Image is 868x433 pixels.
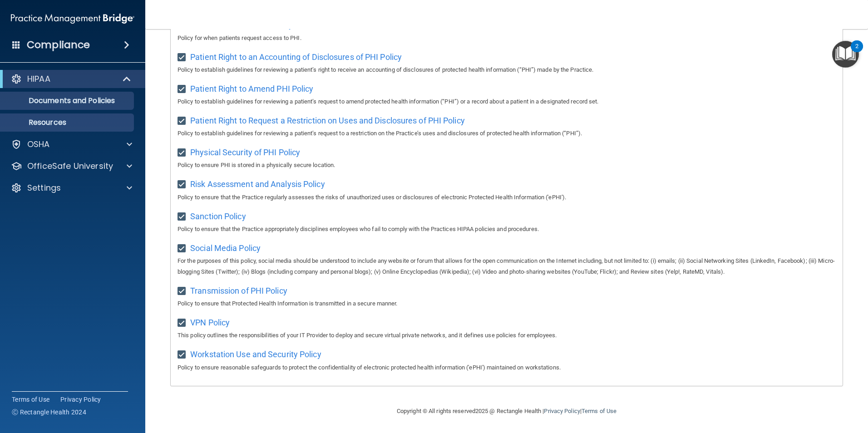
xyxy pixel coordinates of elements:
[11,182,132,193] a: Settings
[11,161,132,172] a: OfficeSafe University
[178,33,836,44] p: Policy for when patients request access to PHI.
[190,318,230,327] span: VPN Policy
[27,161,113,172] p: OfficeSafe University
[11,10,134,28] img: PMB logo
[341,397,672,426] div: Copyright © All rights reserved 2025 @ Rectangle Health | |
[855,46,858,58] div: 2
[190,286,287,295] span: Transmission of PHI Policy
[6,118,130,127] p: Resources
[190,148,300,157] span: Physical Security of PHI Policy
[178,362,836,373] p: Policy to ensure reasonable safeguards to protect the confidentiality of electronic protected hea...
[178,256,836,277] p: For the purposes of this policy, social media should be understood to include any website or foru...
[582,408,616,414] a: Terms of Use
[60,395,101,404] a: Privacy Policy
[178,298,836,309] p: Policy to ensure that Protected Health Information is transmitted in a secure manner.
[11,139,132,150] a: OSHA
[11,74,132,84] a: HIPAA
[178,330,836,341] p: This policy outlines the responsibilities of your IT Provider to deploy and secure virtual privat...
[178,160,836,171] p: Policy to ensure PHI is stored in a physically secure location.
[190,349,321,359] span: Workstation Use and Security Policy
[832,41,859,68] button: Open Resource Center, 2 new notifications
[190,52,402,62] span: Patient Right to an Accounting of Disclosures of PHI Policy
[27,74,50,84] p: HIPAA
[190,84,313,93] span: Patient Right to Amend PHI Policy
[27,182,61,193] p: Settings
[190,116,465,125] span: Patient Right to Request a Restriction on Uses and Disclosures of PHI Policy
[6,96,130,105] p: Documents and Policies
[544,408,580,414] a: Privacy Policy
[27,39,90,51] h4: Compliance
[178,192,836,203] p: Policy to ensure that the Practice regularly assesses the risks of unauthorized uses or disclosur...
[190,243,261,253] span: Social Media Policy
[178,128,836,139] p: Policy to establish guidelines for reviewing a patient’s request to a restriction on the Practice...
[190,212,246,221] span: Sanction Policy
[178,96,836,107] p: Policy to establish guidelines for reviewing a patient’s request to amend protected health inform...
[178,224,836,235] p: Policy to ensure that the Practice appropriately disciplines employees who fail to comply with th...
[27,139,50,150] p: OSHA
[190,179,325,189] span: Risk Assessment and Analysis Policy
[711,369,857,405] iframe: Drift Widget Chat Controller
[12,395,49,404] a: Terms of Use
[12,408,86,417] span: Ⓒ Rectangle Health 2024
[178,64,836,75] p: Policy to establish guidelines for reviewing a patient’s right to receive an accounting of disclo...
